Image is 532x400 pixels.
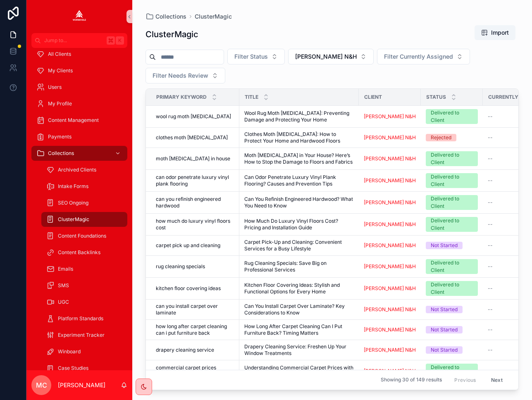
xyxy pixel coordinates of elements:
a: Emails [41,262,127,276]
span: Experiment Tracker [58,332,105,338]
a: Archived Clients [41,162,127,177]
span: wool rug moth [MEDICAL_DATA] [156,113,231,120]
a: Not Started [426,346,478,354]
div: Delivered to Client [431,195,473,210]
a: Winboard [41,344,127,359]
a: Rejected [426,134,478,141]
a: [PERSON_NAME] N&H [364,326,416,333]
a: How Long After Carpet Cleaning Can I Put Furniture Back? Timing Matters [244,323,354,336]
div: Not Started [431,346,458,354]
button: Select Button [146,68,225,83]
a: [PERSON_NAME] N&H [364,155,416,162]
span: -- [488,155,493,162]
a: [PERSON_NAME] N&H [364,347,416,353]
a: [PERSON_NAME] N&H [364,242,416,249]
a: [PERSON_NAME] N&H [364,368,416,374]
a: Content Foundations [41,229,127,243]
a: Clothes Moth [MEDICAL_DATA]: How to Protect Your Home and Hardwood Floors [244,131,354,144]
button: Select Button [227,49,285,64]
span: ClusterMagic [58,216,89,223]
span: -- [488,221,493,228]
a: kitchen floor covering ideas [156,285,234,292]
span: UGC [58,299,69,305]
button: Select Button [377,49,470,64]
a: Not Started [426,306,478,313]
a: Collections [31,146,127,161]
a: SMS [41,278,127,293]
a: My Profile [31,96,127,111]
button: Next [485,374,508,386]
a: wool rug moth [MEDICAL_DATA] [156,113,234,120]
a: All Clients [31,47,127,62]
a: Case Studies [41,361,127,376]
a: [PERSON_NAME] N&H [364,134,416,141]
span: clothes moth [MEDICAL_DATA] [156,134,228,141]
a: clothes moth [MEDICAL_DATA] [156,134,234,141]
span: Content Backlinks [58,249,100,256]
a: Not Started [426,326,478,333]
span: Case Studies [58,365,88,371]
span: how long after carpet cleaning can i put furniture back [156,323,234,336]
a: Experiment Tracker [41,328,127,343]
span: Winboard [58,348,81,355]
span: -- [488,306,493,313]
a: How Much Do Luxury Vinyl Floors Cost? Pricing and Installation Guide [244,218,354,231]
a: [PERSON_NAME] N&H [364,285,416,292]
span: carpet pick up and cleaning [156,242,220,249]
a: Payments [31,129,127,144]
span: kitchen floor covering ideas [156,285,221,292]
span: All Clients [48,51,71,57]
a: Delivered to Client [426,259,478,274]
a: Can You Install Carpet Over Laminate? Key Considerations to Know [244,303,354,316]
a: UGC [41,295,127,310]
span: [PERSON_NAME] N&H [364,199,416,206]
span: -- [488,113,493,120]
span: -- [488,368,493,374]
a: Delivered to Client [426,109,478,124]
a: Kitchen Floor Covering Ideas: Stylish and Functional Options for Every Home [244,282,354,295]
span: My Clients [48,67,73,74]
a: Content Backlinks [41,245,127,260]
span: -- [488,347,493,353]
span: -- [488,242,493,249]
span: Drapery Cleaning Service: Freshen Up Your Window Treatments [244,343,354,357]
a: can you refinish engineered hardwood [156,196,234,209]
span: Client [364,94,382,100]
div: Delivered to Client [431,364,473,379]
a: Understanding Commercial Carpet Prices with Installation Included [244,364,354,378]
div: Not Started [431,242,458,249]
span: [PERSON_NAME] N&H [364,221,416,228]
a: Intake Forms [41,179,127,194]
a: Moth [MEDICAL_DATA] in Your House? Here’s How to Stop the Damage to Floors and Fabrics [244,152,354,165]
span: SMS [58,282,69,289]
div: Delivered to Client [431,217,473,232]
img: App logo [73,10,86,23]
span: MC [36,380,47,390]
div: Delivered to Client [431,173,473,188]
span: [PERSON_NAME] N&H [364,263,416,270]
span: My Profile [48,100,72,107]
span: -- [488,134,493,141]
div: scrollable content [26,48,132,370]
span: Users [48,84,62,90]
span: Can You Refinish Engineered Hardwood? What You Need to Know [244,196,354,209]
a: [PERSON_NAME] N&H [364,306,416,313]
span: Emails [58,266,73,272]
span: can odor penetrate luxury vinyl plank flooring [156,174,234,187]
a: Rug Cleaning Specials: Save Big on Professional Services [244,260,354,273]
a: [PERSON_NAME] N&H [364,113,416,120]
span: commercial carpet prices installed [156,364,234,378]
a: Collections [146,12,186,21]
a: drapery cleaning service [156,347,234,353]
span: -- [488,285,493,292]
a: [PERSON_NAME] N&H [364,177,416,184]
